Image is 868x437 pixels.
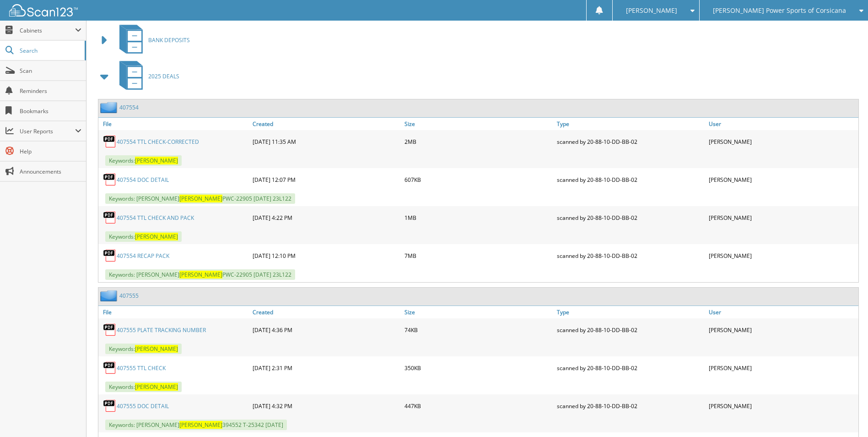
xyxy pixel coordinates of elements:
[555,170,706,189] div: scanned by 20-88-10-DD-BB-02
[555,397,706,415] div: scanned by 20-88-10-DD-BB-02
[402,359,554,377] div: 350KB
[555,118,706,130] a: Type
[9,4,78,16] img: scan123-logo-white.svg
[706,359,858,377] div: [PERSON_NAME]
[117,214,194,222] a: 407554 TTL CHECK AND PACK
[135,345,178,353] span: [PERSON_NAME]
[706,321,858,339] div: [PERSON_NAME]
[20,168,81,175] span: Announcements
[20,87,81,95] span: Reminders
[250,170,402,189] div: [DATE] 12:07 PM
[555,132,706,151] div: scanned by 20-88-10-DD-BB-02
[402,132,554,151] div: 2MB
[105,155,182,166] span: Keywords:
[250,132,402,151] div: [DATE] 11:35 AM
[105,382,182,392] span: Keywords:
[555,246,706,265] div: scanned by 20-88-10-DD-BB-02
[105,193,295,204] span: Keywords: [PERSON_NAME] PWC-22905 [DATE] 23L122
[105,344,182,354] span: Keywords:
[713,8,846,13] span: [PERSON_NAME] Power Sports of Corsicana
[706,132,858,151] div: [PERSON_NAME]
[103,249,117,262] img: PDF.png
[119,292,139,300] a: 407555
[135,383,178,391] span: [PERSON_NAME]
[402,397,554,415] div: 447KB
[98,306,250,318] a: File
[135,233,178,240] span: [PERSON_NAME]
[555,306,706,318] a: Type
[20,147,81,155] span: Help
[117,138,199,146] a: 407554 TTL CHECK-CORRECTED
[250,397,402,415] div: [DATE] 4:32 PM
[100,290,119,301] img: folder2.png
[706,118,858,130] a: User
[250,118,402,130] a: Created
[20,27,75,34] span: Cabinets
[250,208,402,227] div: [DATE] 4:22 PM
[706,208,858,227] div: [PERSON_NAME]
[402,208,554,227] div: 1MB
[555,359,706,377] div: scanned by 20-88-10-DD-BB-02
[555,321,706,339] div: scanned by 20-88-10-DD-BB-02
[250,306,402,318] a: Created
[100,102,119,113] img: folder2.png
[103,211,117,224] img: PDF.png
[402,246,554,265] div: 7MB
[103,323,117,337] img: PDF.png
[555,208,706,227] div: scanned by 20-88-10-DD-BB-02
[105,420,287,430] span: Keywords: [PERSON_NAME] 394552 T-25342 [DATE]
[117,176,169,184] a: 407554 DOC DETAIL
[250,359,402,377] div: [DATE] 2:31 PM
[402,170,554,189] div: 607KB
[114,58,179,94] a: 2025 DEALS
[20,67,81,75] span: Scan
[20,107,81,115] span: Bookmarks
[402,321,554,339] div: 74KB
[179,195,222,202] span: [PERSON_NAME]
[117,402,169,410] a: 407555 DOC DETAIL
[706,246,858,265] div: [PERSON_NAME]
[105,269,295,280] span: Keywords: [PERSON_NAME] PWC-22905 [DATE] 23L122
[706,170,858,189] div: [PERSON_NAME]
[105,231,182,242] span: Keywords:
[20,127,75,135] span: User Reports
[250,246,402,265] div: [DATE] 12:10 PM
[117,364,166,372] a: 407555 TTL CHECK
[117,326,206,334] a: 407555 PLATE TRACKING NUMBER
[103,361,117,375] img: PDF.png
[103,135,117,148] img: PDF.png
[402,118,554,130] a: Size
[20,47,80,55] span: Search
[148,72,179,80] span: 2025 DEALS
[114,22,190,58] a: BANK DEPOSITS
[117,252,169,260] a: 407554 RECAP PACK
[103,399,117,413] img: PDF.png
[148,36,190,44] span: BANK DEPOSITS
[119,104,139,111] a: 407554
[706,306,858,318] a: User
[179,271,222,279] span: [PERSON_NAME]
[250,321,402,339] div: [DATE] 4:36 PM
[706,397,858,415] div: [PERSON_NAME]
[179,421,222,429] span: [PERSON_NAME]
[626,8,677,13] span: [PERSON_NAME]
[402,306,554,318] a: Size
[98,118,250,130] a: File
[103,173,117,186] img: PDF.png
[135,157,178,164] span: [PERSON_NAME]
